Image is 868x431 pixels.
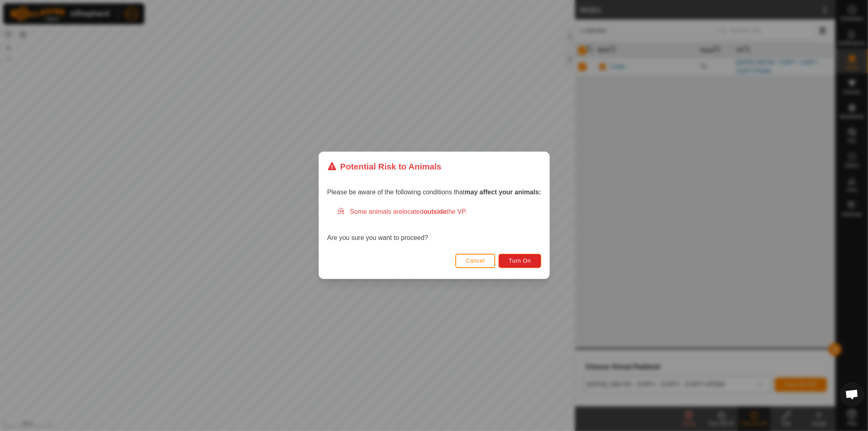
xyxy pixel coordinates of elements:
div: Some animals are [337,207,541,217]
strong: outside [423,209,446,215]
div: Potential Risk to Animals [327,160,442,173]
span: Cancel [466,258,485,264]
div: Are you sure you want to proceed? [327,207,541,243]
span: Turn On [509,258,531,264]
strong: may affect your animals: [465,189,541,196]
span: Please be aware of the following conditions that [327,189,541,196]
span: located the VP. [402,209,467,215]
button: Cancel [455,254,495,268]
button: Turn On [498,254,541,268]
div: Open chat [840,382,864,407]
